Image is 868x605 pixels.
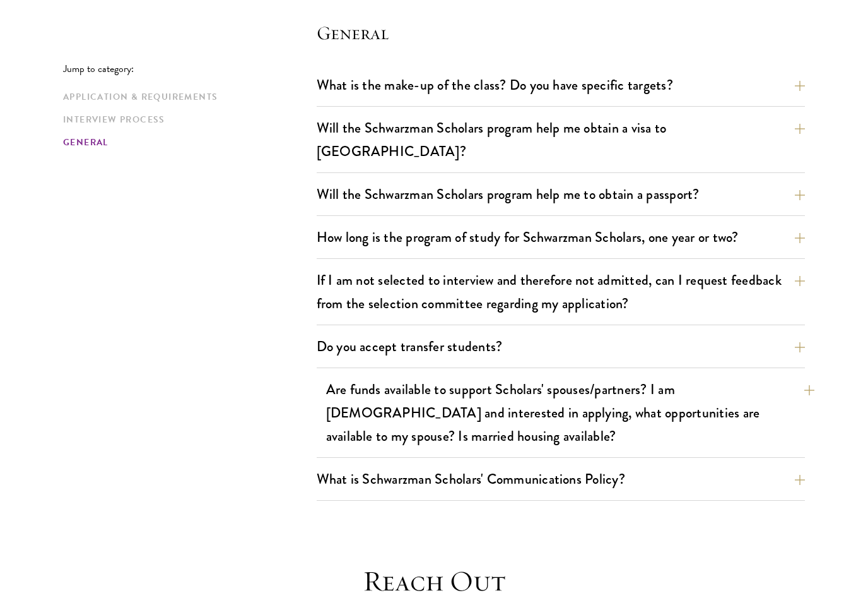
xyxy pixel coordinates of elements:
[317,71,805,99] button: What is the make-up of the class? Do you have specific targets?
[317,114,805,165] button: Will the Schwarzman Scholars program help me obtain a visa to [GEOGRAPHIC_DATA]?
[317,180,805,208] button: Will the Schwarzman Scholars program help me to obtain a passport?
[63,63,317,75] p: Jump to category:
[317,266,805,318] button: If I am not selected to interview and therefore not admitted, can I request feedback from the sel...
[317,223,805,251] button: How long is the program of study for Schwarzman Scholars, one year or two?
[317,20,805,45] h4: General
[317,465,805,493] button: What is Schwarzman Scholars' Communications Policy?
[216,564,652,599] h3: Reach Out
[317,332,805,361] button: Do you accept transfer students?
[63,136,309,149] a: General
[63,113,309,126] a: Interview Process
[63,90,309,104] a: Application & Requirements
[326,375,814,450] button: Are funds available to support Scholars' spouses/partners? I am [DEMOGRAPHIC_DATA] and interested...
